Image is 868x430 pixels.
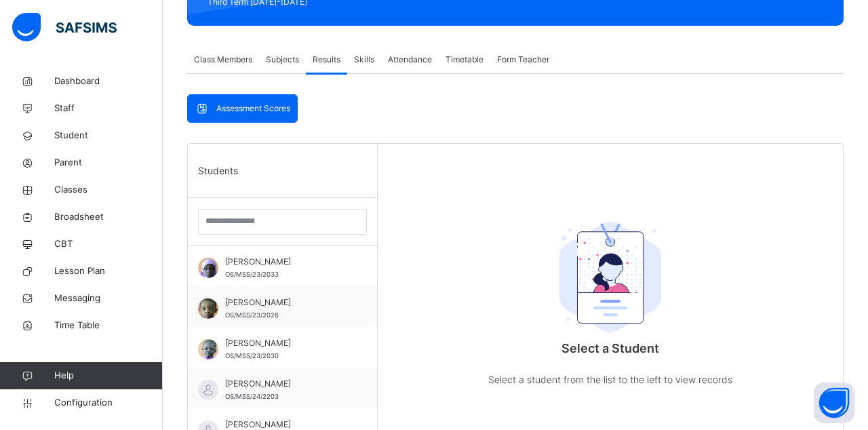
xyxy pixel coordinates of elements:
[54,319,163,332] span: Time Table
[313,54,340,66] span: Results
[814,383,854,423] button: Open asap
[446,54,484,66] span: Timetable
[225,311,279,319] span: OS/MSS/23/2026
[54,396,162,410] span: Configuration
[354,54,374,66] span: Skills
[54,129,163,142] span: Student
[488,339,732,357] p: Select a Student
[198,339,218,359] img: OS_MSS_23_2030.png
[266,54,299,66] span: Subjects
[225,296,347,309] span: [PERSON_NAME]
[225,271,279,278] span: OS/MSS/23/2033
[54,156,163,170] span: Parent
[194,54,252,66] span: Class Members
[225,256,347,268] span: [PERSON_NAME]
[225,378,347,390] span: [PERSON_NAME]
[198,380,218,400] img: default.svg
[54,102,163,115] span: Staff
[198,258,218,278] img: OS_MSS_23_2033.png
[559,222,661,333] img: student.207b5acb3037b72b59086e8b1a17b1d0.svg
[198,163,238,178] span: Students
[54,292,163,305] span: Messaging
[12,13,117,41] img: safsims
[388,54,432,66] span: Attendance
[54,183,163,197] span: Classes
[54,75,163,88] span: Dashboard
[54,210,163,224] span: Broadsheet
[488,187,732,214] div: Select a Student
[225,352,279,359] span: OS/MSS/23/2030
[216,102,290,115] span: Assessment Scores
[54,265,163,278] span: Lesson Plan
[54,369,162,383] span: Help
[198,298,218,319] img: OS_MSS_23_2026.png
[225,337,347,349] span: [PERSON_NAME]
[488,371,732,388] p: Select a student from the list to the left to view records
[225,393,279,400] span: OS/MSS/24/2203
[54,237,163,251] span: CBT
[497,54,549,66] span: Form Teacher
